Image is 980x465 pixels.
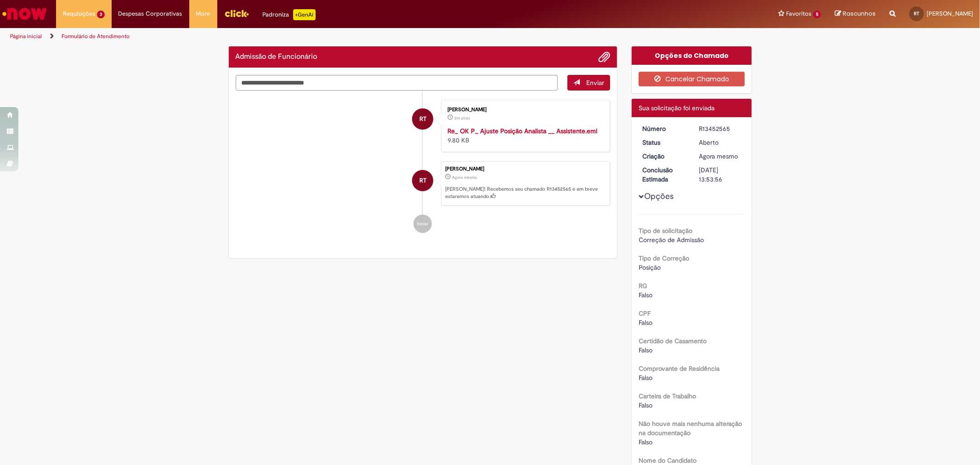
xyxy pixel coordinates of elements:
[419,108,426,130] span: RT
[452,175,477,180] time: 27/08/2025 13:53:52
[448,127,597,135] a: Re_ OK P_ Ajuste Posição Analista __ Assistente.eml
[639,318,652,327] span: Falso
[639,72,745,86] button: Cancelar Chamado
[699,138,742,147] div: Aberto
[412,108,433,130] div: Rodolfo Teixeira
[263,9,316,20] div: Padroniza
[639,420,742,437] b: Não houve mais nenhuma alteração na documentação
[224,6,249,20] img: click_logo_yellow_360x200.png
[786,9,811,18] span: Favoritos
[639,236,704,244] span: Correção de Admissão
[236,75,558,91] textarea: Digite sua mensagem aqui...
[639,309,651,318] b: CPF
[639,401,652,409] span: Falso
[635,124,692,133] dt: Número
[1,5,48,23] img: ServiceNow
[63,9,95,18] span: Requisições
[699,152,742,161] div: 27/08/2025 13:53:52
[452,175,477,180] span: Agora mesmo
[635,152,692,161] dt: Criação
[639,254,689,262] b: Tipo de Correção
[196,9,210,18] span: More
[699,165,742,184] div: [DATE] 13:53:56
[236,53,317,61] h2: Admissão de Funcionário Histórico de tíquete
[448,107,600,113] div: [PERSON_NAME]
[639,282,647,290] b: RG
[97,11,105,18] span: 3
[454,115,470,121] time: 27/08/2025 13:51:40
[639,291,652,299] span: Falso
[586,79,604,87] span: Enviar
[412,170,433,191] div: Rodolfo Teixeira
[843,9,876,18] span: Rascunhos
[236,161,611,205] li: Rodolfo Teixeira
[445,186,605,200] p: [PERSON_NAME]! Recebemos seu chamado R13452565 e em breve estaremos atuando.
[448,126,600,145] div: 9.80 KB
[639,374,652,382] span: Falso
[699,152,738,160] span: Agora mesmo
[639,263,661,272] span: Posição
[567,75,610,91] button: Enviar
[7,28,646,45] ul: Trilhas de página
[699,152,738,160] time: 27/08/2025 13:53:52
[813,11,821,18] span: 5
[10,33,42,40] a: Página inicial
[62,33,130,40] a: Formulário de Atendimento
[835,10,876,18] a: Rascunhos
[639,337,707,345] b: Certidão de Casamento
[635,138,692,147] dt: Status
[445,166,605,172] div: [PERSON_NAME]
[639,227,692,235] b: Tipo de solicitação
[236,91,611,242] ul: Histórico de tíquete
[293,9,316,20] p: +GenAi
[639,438,652,446] span: Falso
[639,104,714,112] span: Sua solicitação foi enviada
[639,456,697,465] b: Nome do Candidato
[927,10,973,17] span: [PERSON_NAME]
[639,392,696,400] b: Carteira de Trabalho
[419,170,426,192] span: RT
[635,165,692,184] dt: Conclusão Estimada
[914,11,919,17] span: RT
[639,346,652,354] span: Falso
[454,115,470,121] span: 2m atrás
[699,124,742,133] div: R13452565
[639,364,719,373] b: Comprovante de Residência
[632,46,752,65] div: Opções do Chamado
[598,51,610,63] button: Adicionar anexos
[119,9,182,18] span: Despesas Corporativas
